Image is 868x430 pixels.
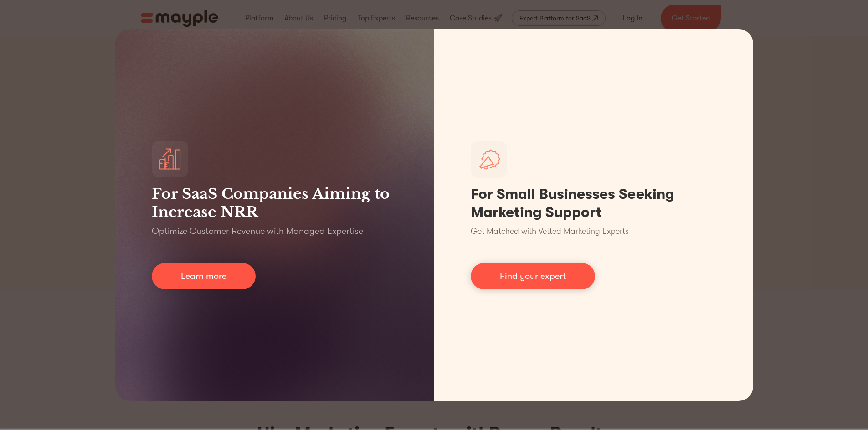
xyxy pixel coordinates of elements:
p: Optimize Customer Revenue with Managed Expertise [152,225,363,238]
h1: For Small Businesses Seeking Marketing Support [471,185,717,222]
h3: For SaaS Companies Aiming to Increase NRR [152,185,398,221]
a: Find your expert [471,263,595,289]
a: Learn more [152,263,256,289]
p: Get Matched with Vetted Marketing Experts [471,225,629,238]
